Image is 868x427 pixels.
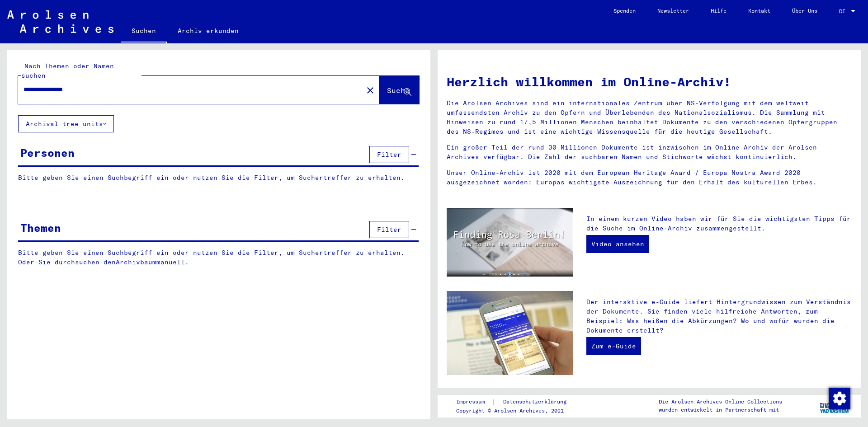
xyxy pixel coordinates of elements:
span: Suche [387,86,410,95]
p: wurden entwickelt in Partnerschaft mit [659,406,782,414]
div: | [456,397,577,407]
p: Bitte geben Sie einen Suchbegriff ein oder nutzen Sie die Filter, um Suchertreffer zu erhalten. [18,173,419,183]
p: Der interaktive e-Guide liefert Hintergrundwissen zum Verständnis der Dokumente. Sie finden viele... [586,297,852,335]
p: Die Arolsen Archives sind ein internationales Zentrum über NS-Verfolgung mit dem weltweit umfasse... [447,99,852,136]
img: video.jpg [447,208,573,277]
img: Zustimmung ändern [829,388,850,409]
img: yv_logo.png [818,394,852,417]
button: Filter [369,146,409,163]
p: In einem kurzen Video haben wir für Sie die wichtigsten Tipps für die Suche im Online-Archiv zusa... [586,214,852,233]
mat-label: Nach Themen oder Namen suchen [21,62,114,80]
a: Zum e-Guide [586,337,641,355]
a: Video ansehen [586,235,649,253]
p: Bitte geben Sie einen Suchbegriff ein oder nutzen Sie die Filter, um Suchertreffer zu erhalten. O... [18,248,419,267]
button: Filter [369,221,409,238]
h1: Herzlich willkommen im Online-Archiv! [447,72,852,91]
button: Suche [379,76,419,104]
p: Copyright © Arolsen Archives, 2021 [456,407,577,415]
a: Archivbaum [116,258,156,266]
a: Impressum [456,397,492,407]
p: Ein großer Teil der rund 30 Millionen Dokumente ist inzwischen im Online-Archiv der Arolsen Archi... [447,143,852,162]
a: Datenschutzerklärung [496,397,577,407]
a: Archiv erkunden [167,20,250,42]
span: Filter [377,150,401,159]
span: DE [839,8,849,14]
span: Filter [377,225,401,234]
button: Archival tree units [18,115,114,132]
div: Personen [20,145,75,161]
img: Arolsen_neg.svg [7,10,113,33]
button: Clear [361,81,379,99]
p: Unser Online-Archiv ist 2020 mit dem European Heritage Award / Europa Nostra Award 2020 ausgezeic... [447,168,852,187]
a: Suchen [121,20,167,43]
p: Die Arolsen Archives Online-Collections [659,398,782,406]
div: Themen [20,220,61,236]
img: eguide.jpg [447,291,573,375]
mat-icon: close [365,85,376,96]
